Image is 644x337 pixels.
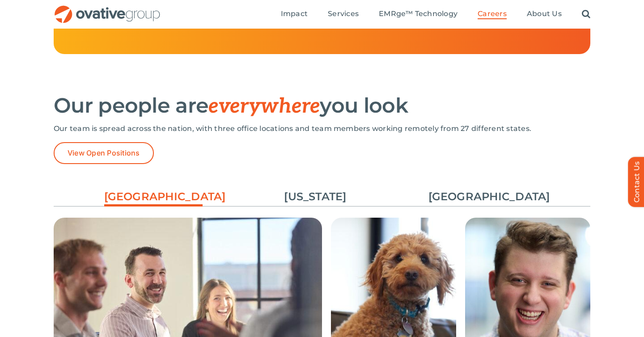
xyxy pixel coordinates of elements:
p: Our team is spread across the nation, with three office locations and team members working remote... [54,124,590,133]
span: Impact [281,9,308,18]
span: Careers [478,9,507,18]
a: Impact [281,9,308,19]
a: Search [582,9,590,19]
a: About Us [527,9,562,19]
a: View Open Positions [54,142,154,164]
span: About Us [527,9,562,18]
h2: Our people are you look [54,94,590,118]
span: View Open Positions [68,149,140,157]
a: [GEOGRAPHIC_DATA] [428,189,527,204]
a: OG_Full_horizontal_RGB [54,4,161,13]
a: [GEOGRAPHIC_DATA] [104,189,203,209]
a: EMRge™ Technology [379,9,458,19]
span: everywhere [208,94,320,119]
a: [US_STATE] [266,189,364,204]
span: Services [328,9,359,18]
a: Services [328,9,359,19]
ul: Post Filters [54,185,590,209]
span: EMRge™ Technology [379,9,458,18]
a: Careers [478,9,507,19]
